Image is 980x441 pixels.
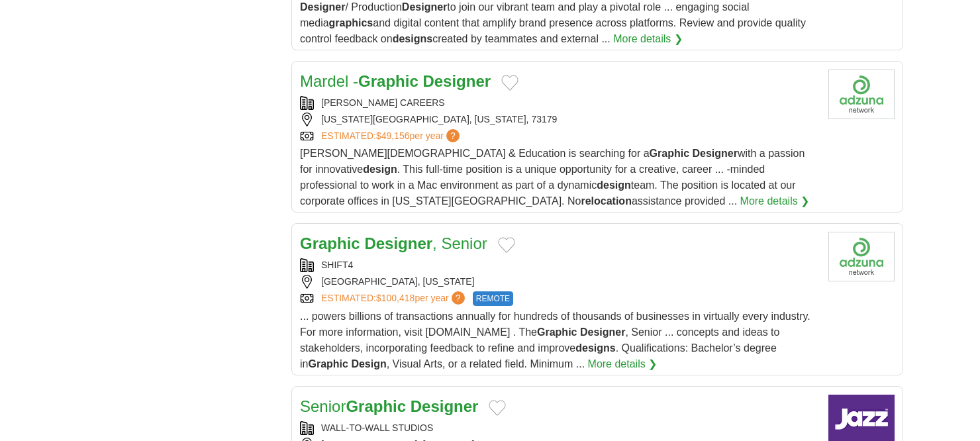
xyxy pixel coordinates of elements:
[498,237,515,253] button: Add to favorite jobs
[473,291,513,306] span: REMOTE
[329,17,373,28] strong: graphics
[597,179,631,191] strong: design
[300,148,805,207] span: [PERSON_NAME][DEMOGRAPHIC_DATA] & Education is searching for a with a passion for innovative . Th...
[308,358,348,369] strong: Graphic
[300,258,818,272] div: SHIFT4
[351,358,386,369] strong: Design
[346,397,406,415] strong: Graphic
[364,234,432,252] strong: Designer
[300,311,810,369] span: ... powers billions of transactions annually for hundreds of thousands of businesses in virtually...
[402,1,447,13] strong: Designer
[501,75,518,91] button: Add to favorite jobs
[650,148,689,159] strong: Graphic
[300,96,818,110] div: [PERSON_NAME] CAREERS
[321,129,462,143] a: ESTIMATED:$49,156per year?
[300,234,360,252] strong: Graphic
[613,31,683,47] a: More details ❯
[300,275,818,289] div: [GEOGRAPHIC_DATA], [US_STATE]
[588,356,658,372] a: More details ❯
[422,72,491,90] strong: Designer
[321,291,467,306] a: ESTIMATED:$100,418per year?
[393,33,432,44] strong: designs
[363,164,397,175] strong: design
[581,195,631,207] strong: relocation
[693,148,738,159] strong: Designer
[376,293,415,303] span: $100,418
[300,421,818,435] div: WALL-TO-WALL STUDIOS
[575,342,615,354] strong: designs
[300,113,818,126] div: [US_STATE][GEOGRAPHIC_DATA], [US_STATE], 73179
[411,397,479,415] strong: Designer
[300,234,487,252] a: Graphic Designer, Senior
[358,72,418,90] strong: Graphic
[300,72,491,90] a: Mardel -Graphic Designer
[300,397,478,415] a: SeniorGraphic Designer
[376,130,410,141] span: $49,156
[446,129,460,142] span: ?
[537,326,577,338] strong: Graphic
[580,326,625,338] strong: Designer
[489,400,506,416] button: Add to favorite jobs
[452,291,465,305] span: ?
[828,70,895,119] img: Company logo
[740,193,810,209] a: More details ❯
[300,1,345,13] strong: Designer
[828,232,895,281] img: Company logo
